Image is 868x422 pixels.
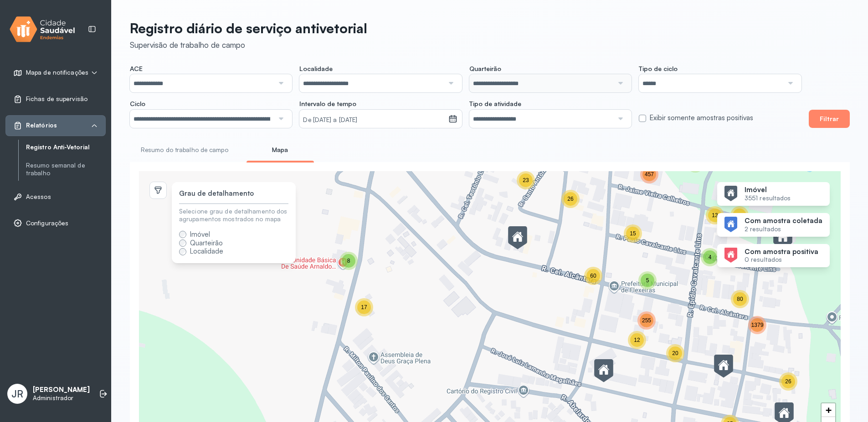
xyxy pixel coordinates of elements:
p: Registro diário de serviço antivetorial [130,20,367,36]
div: 60 [584,267,602,285]
span: 255 [642,317,651,324]
span: JR [11,388,23,400]
div: 12 [628,331,646,349]
a: Resumo semanal de trabalho [26,160,106,179]
span: 23 [523,177,529,183]
strong: Com amostra coletada [745,217,822,225]
span: Acessos [26,193,51,201]
span: ACE [130,65,143,73]
div: 1379 [748,316,766,334]
small: De [DATE] a [DATE] [303,116,444,125]
span: 1379 [751,322,764,328]
span: Configurações [26,219,68,227]
div: 23 [517,171,535,189]
span: Localidade [299,65,333,73]
span: Fichas de supervisão [26,95,87,103]
div: 80 [731,290,749,308]
button: Filtrar [809,110,850,128]
a: Configurações [13,219,98,228]
a: Registro Anti-Vetorial [26,142,106,153]
p: Administrador [33,394,90,402]
img: Marker [508,226,527,250]
span: 60 [590,273,596,279]
span: 26 [567,196,573,202]
small: 3551 resultados [745,194,791,202]
img: Imagem [724,217,737,232]
span: 26 [785,378,791,385]
a: Resumo do trabalho de campo [130,142,239,158]
span: + [826,404,832,416]
span: Quarteirão [190,239,223,247]
label: Exibir somente amostras positivas [650,114,753,122]
span: 15 [630,230,636,237]
div: 20 [666,344,684,362]
small: 2 resultados [745,225,822,233]
img: Imagem [724,186,737,201]
a: Acessos [13,192,98,201]
span: Ciclo [130,100,145,108]
span: Quarteirão [469,65,501,73]
span: Tipo de ciclo [639,65,678,73]
span: 12 [634,337,640,343]
span: 4 [709,254,712,260]
strong: Imóvel [745,186,791,194]
span: 5 [646,277,649,284]
div: 255 [637,311,656,330]
span: 457 [645,171,654,178]
span: 20 [672,350,678,356]
p: [PERSON_NAME] [33,386,90,394]
span: Imóvel [190,230,210,239]
a: Mapa [247,142,314,158]
div: 17 [355,298,373,316]
div: 8 [339,252,358,270]
a: Resumo semanal de trabalho [26,162,106,177]
a: Fichas de supervisão [13,95,98,104]
span: 8 [347,258,350,264]
strong: Com amostra positiva [745,248,818,256]
a: Zoom in [822,403,835,417]
img: logo.svg [10,15,75,44]
div: 13 [706,206,724,224]
img: Marker [714,355,733,378]
div: Grau de detalhamento [179,189,254,198]
div: Selecione grau de detalhamento dos agrupamentos mostrados no mapa [179,208,288,223]
span: Relatórios [26,122,57,129]
span: Tipo de atividade [469,100,521,108]
div: 4 [701,248,719,266]
span: 13 [712,212,718,219]
small: 0 resultados [745,256,818,264]
span: Mapa de notificações [26,69,88,76]
img: Marker [594,359,613,383]
div: Supervisão de trabalho de campo [130,40,367,50]
span: Localidade [190,247,223,255]
div: 15 [624,224,642,243]
span: 80 [737,296,743,302]
a: Registro Anti-Vetorial [26,143,106,151]
div: 26 [561,190,580,208]
div: 457 [640,165,658,183]
div: 5 [638,271,657,290]
img: Imagem [724,248,737,263]
span: Intervalo de tempo [299,100,356,108]
span: 17 [361,304,367,310]
div: 26 [779,372,797,391]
